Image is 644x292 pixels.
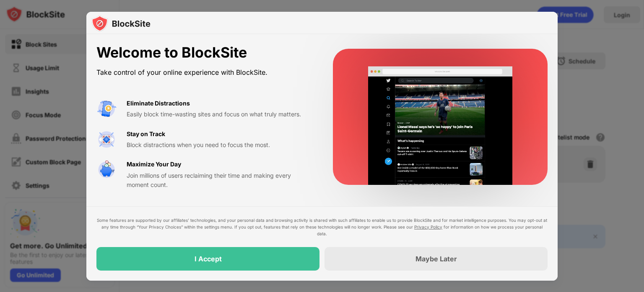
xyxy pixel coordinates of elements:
div: I Accept [195,255,222,263]
img: logo-blocksite.svg [91,15,151,32]
a: Privacy Policy [414,224,442,229]
div: Easily block time-wasting sites and focus on what truly matters. [127,110,313,119]
img: value-focus.svg [96,129,117,150]
div: Join millions of users reclaiming their time and making every moment count. [127,171,313,190]
div: Stay on Track [127,129,165,139]
div: Block distractions when you need to focus the most. [127,140,313,150]
div: Eliminate Distractions [127,99,190,108]
div: Welcome to BlockSite [96,44,313,61]
div: Take control of your online experience with BlockSite. [96,66,313,79]
img: value-avoid-distractions.svg [96,99,117,119]
div: Maximize Your Day [127,160,181,169]
div: Some features are supported by our affiliates’ technologies, and your personal data and browsing ... [96,217,548,237]
img: value-safe-time.svg [96,160,117,180]
div: Maybe Later [415,255,457,263]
